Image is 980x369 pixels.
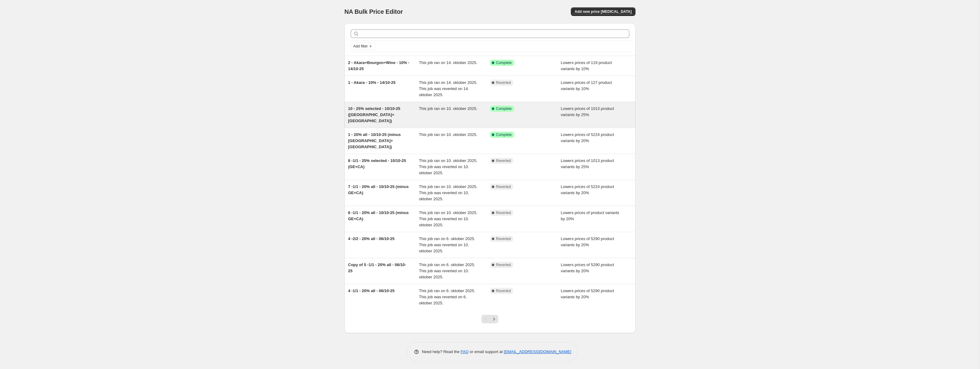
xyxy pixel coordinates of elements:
span: Reverted [496,184,511,189]
span: This job ran on 6. oktober 2025. This job was reverted on 6. oktober 2025. [419,288,475,305]
span: This job ran on 10. oktober 2025. [419,106,477,111]
span: 4 -1/1 - 20% all - 06/10-25 [348,288,395,293]
span: Lowers prices of 127 product variants by 10% [561,80,612,91]
span: Reverted [496,80,511,85]
a: FAQ [461,349,469,354]
span: Lowers prices of 1013 product variants by 25% [561,158,614,169]
span: This job ran on 6. oktober 2025. This job was reverted on 10. oktober 2025. [419,262,475,279]
span: Lowers prices of 5290 product variants by 20% [561,262,614,273]
span: or email support at [469,349,504,354]
span: Reverted [496,210,511,215]
span: 7 -1/1 - 20% all - 10/10-25 (minus GE+CA) [348,184,409,195]
button: Next [490,315,498,323]
span: Lowers prices of 5224 product variants by 20% [561,184,614,195]
button: Add new price [MEDICAL_DATA] [571,7,635,16]
span: Lowers prices of product variants by 20% [561,210,619,221]
span: Add filter [353,44,368,49]
span: NA Bulk Price Editor [345,8,403,15]
span: Add new price [MEDICAL_DATA] [575,9,631,14]
span: This job ran on 10. oktober 2025. This job was reverted on 10. oktober 2025. [419,184,477,201]
span: This job ran on 14. oktober 2025. This job was reverted on 14. oktober 2025. [419,80,477,97]
span: This job ran on 10. oktober 2025. This job was reverted on 10. oktober 2025. [419,158,477,175]
span: 10 - 25% selected - 10/10-25 ([GEOGRAPHIC_DATA]+[GEOGRAPHIC_DATA]) [348,106,401,123]
span: Lowers prices of 119 product variants by 10% [561,60,612,71]
span: Reverted [496,262,511,267]
span: Reverted [496,236,511,241]
span: Lowers prices of 5290 product variants by 20% [561,288,614,299]
span: This job ran on 6. oktober 2025. This job was reverted on 10. oktober 2025. [419,236,475,253]
span: Complete [496,106,512,111]
span: Complete [496,60,512,65]
span: 8 -1/1 - 25% selected - 10/10-25 (GE+CA) [348,158,406,169]
span: 1 - 20% all - 10/10-25 (minus [GEOGRAPHIC_DATA]+[GEOGRAPHIC_DATA]) [348,132,401,149]
span: Need help? Read the [422,349,461,354]
span: 1 - Akara - 10% - 14/10-25 [348,80,396,85]
span: Complete [496,132,512,137]
span: 4 -2/2 - 20% all - 06/10-25 [348,236,395,241]
span: This job ran on 10. oktober 2025. [419,132,477,137]
span: 2 - Akara+Bourgon+Wine - 10% - 14/10-25 [348,60,409,71]
span: Lowers prices of 1013 product variants by 25% [561,106,614,117]
span: Reverted [496,158,511,163]
span: Lowers prices of 5224 product variants by 20% [561,132,614,143]
span: 6 -1/1 - 20% all - 10/10-25 (minus GE+CA) [348,210,409,221]
span: Lowers prices of 5290 product variants by 20% [561,236,614,247]
span: Copy of 5 -1/1 - 20% all - 06/10-25 [348,262,406,273]
button: Add filter [351,43,375,50]
span: This job ran on 14. oktober 2025. [419,60,477,65]
nav: Pagination [481,315,498,323]
a: [EMAIL_ADDRESS][DOMAIN_NAME] [504,349,571,354]
span: This job ran on 10. oktober 2025. This job was reverted on 10. oktober 2025. [419,210,477,227]
span: Reverted [496,288,511,293]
